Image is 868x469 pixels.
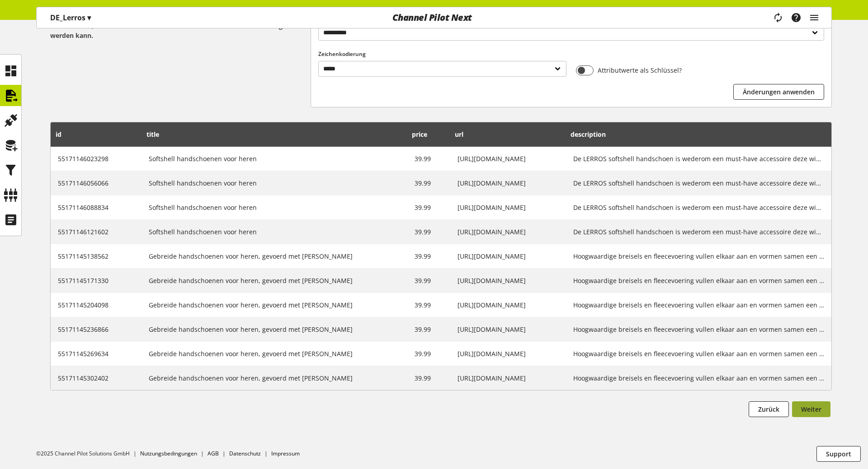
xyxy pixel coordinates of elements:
div: Hoogwaardige breisels en fleecevoering vullen elkaar aan en vormen samen een warme herenhandschoe... [573,373,824,383]
button: Weiter [792,401,830,417]
div: 39.99 [415,325,443,334]
div: 55171145138562 [58,251,134,261]
div: 55171145171330 [58,276,134,285]
span: Änderungen anwenden [743,87,815,97]
div: https://www.lerros.com/nl-nl/products/herren-strickhandschuh-fleece-gefuttert?variant=55171145204098 [458,300,559,310]
div: https://www.lerros.com/nl-nl/products/herren-softshell-handschuhe?variant=55171146088834 [458,203,559,212]
a: Impressum [271,450,300,457]
div: Gebreide handschoenen voor heren, gevoerd met fleece [149,325,400,334]
div: Hoogwaardige breisels en fleecevoering vullen elkaar aan en vormen samen een warme herenhandschoe... [573,349,824,358]
button: Zurück [749,401,789,417]
div: https://www.lerros.com/nl-nl/products/herren-softshell-handschuhe?variant=55171146121602 [458,227,559,237]
div: https://www.lerros.com/nl-nl/products/herren-strickhandschuh-fleece-gefuttert?variant=55171145269634 [458,349,559,358]
div: Hoogwaardige breisels en fleecevoering vullen elkaar aan en vormen samen een warme herenhandschoe... [573,325,824,334]
span: Attributwerte als Schlüssel? [594,65,682,75]
div: https://www.lerros.com/nl-nl/products/herren-softshell-handschuhe?variant=55171146023298 [458,154,559,163]
div: Hoogwaardige breisels en fleecevoering vullen elkaar aan en vormen samen een warme herenhandschoe... [573,300,824,310]
div: Softshell handschoenen voor heren [149,203,400,212]
a: Datenschutz [229,450,261,457]
div: Hoogwaardige breisels en fleecevoering vullen elkaar aan en vormen samen een warme herenhandschoe... [573,251,824,261]
div: 55171145236866 [58,325,134,334]
span: price [412,130,427,139]
div: Gebreide handschoenen voor heren, gevoerd met fleece [149,300,400,310]
div: Gebreide handschoenen voor heren, gevoerd met fleece [149,373,400,383]
span: Weiter [801,404,821,414]
div: 55171146056066 [58,178,134,188]
button: Support [816,446,861,462]
div: 55171145302402 [58,373,134,383]
div: 39.99 [415,154,443,163]
div: 39.99 [415,178,443,188]
div: 55171146121602 [58,227,134,237]
div: 55171145204098 [58,300,134,310]
span: url [455,130,463,139]
div: De LERROS softshell handschoen is wederom een ​​must-have accessoire deze winter! De hoogwaardige... [573,227,824,237]
div: https://www.lerros.com/nl-nl/products/herren-strickhandschuh-fleece-gefuttert?variant=55171145236866 [458,325,559,334]
div: 39.99 [415,349,443,358]
div: Softshell handschoenen voor heren [149,227,400,237]
div: https://www.lerros.com/nl-nl/products/herren-strickhandschuh-fleece-gefuttert?variant=55171145171330 [458,276,559,285]
span: Zurück [758,404,779,414]
div: 55171146023298 [58,154,134,163]
div: De LERROS softshell handschoen is wederom een ​​must-have accessoire deze winter! De hoogwaardige... [573,203,824,212]
div: Gebreide handschoenen voor heren, gevoerd met fleece [149,251,400,261]
div: https://www.lerros.com/nl-nl/products/herren-strickhandschuh-fleece-gefuttert?variant=55171145138562 [458,251,559,261]
span: ▾ [87,13,91,23]
div: Hoogwaardige breisels en fleecevoering vullen elkaar aan en vormen samen een warme herenhandschoe... [573,276,824,285]
div: Gebreide handschoenen voor heren, gevoerd met fleece [149,349,400,358]
div: https://www.lerros.com/nl-nl/products/herren-strickhandschuh-fleece-gefuttert?variant=55171145302402 [458,373,559,383]
a: AGB [208,450,219,457]
div: https://www.lerros.com/nl-nl/products/herren-softshell-handschuhe?variant=55171146056066 [458,178,559,188]
div: 39.99 [415,373,443,383]
div: De LERROS softshell handschoen is wederom een ​​must-have accessoire deze winter! De hoogwaardige... [573,178,824,188]
nav: main navigation [36,7,832,28]
div: 39.99 [415,300,443,310]
p: DE_Lerros [50,12,91,23]
div: 39.99 [415,227,443,237]
div: 55171146088834 [58,203,134,212]
span: title [146,130,159,139]
a: Nutzungsbedingungen [140,450,197,457]
div: Softshell handschoenen voor heren [149,178,400,188]
span: Zeichenkodierung [318,50,366,58]
span: id [56,130,61,139]
li: ©2025 Channel Pilot Solutions GmbH [36,450,140,458]
div: 39.99 [415,251,443,261]
div: 39.99 [415,276,443,285]
span: description [571,130,606,139]
div: 39.99 [415,203,443,212]
div: 55171145269634 [58,349,134,358]
div: De LERROS softshell handschoen is wederom een ​​must-have accessoire deze winter! De hoogwaardige... [573,154,824,163]
div: Softshell handschoenen voor heren [149,154,400,163]
div: Gebreide handschoenen voor heren, gevoerd met fleece [149,276,400,285]
button: Änderungen anwenden [733,84,824,100]
span: Support [826,449,851,459]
